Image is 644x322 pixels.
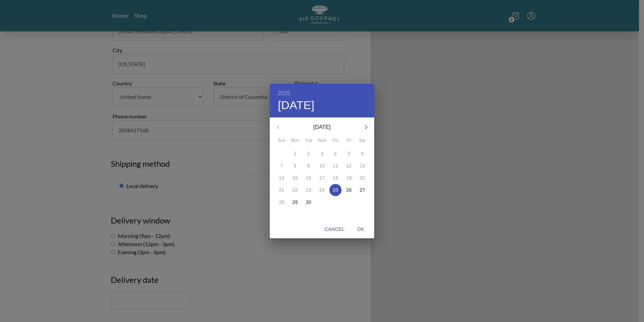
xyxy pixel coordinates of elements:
button: 25 [329,184,342,196]
button: 2025 [278,89,290,98]
button: 26 [343,184,355,196]
button: 30 [302,196,315,208]
span: Cancel [325,225,345,234]
span: Fri [343,137,355,144]
p: [DATE] [286,123,358,131]
p: 30 [306,199,311,206]
p: 25 [333,187,338,193]
span: Mon [289,137,301,144]
button: Cancel [322,223,347,236]
button: OK [350,223,372,236]
span: Wed [316,137,328,144]
span: OK [353,225,369,234]
button: 29 [289,196,301,208]
span: Tue [302,137,315,144]
p: 29 [292,199,298,206]
span: Thu [329,137,342,144]
span: Sun [276,137,288,144]
p: 27 [360,187,365,193]
p: 26 [346,187,352,193]
button: 27 [356,184,368,196]
button: [DATE] [278,98,315,112]
span: Sat [356,137,368,144]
